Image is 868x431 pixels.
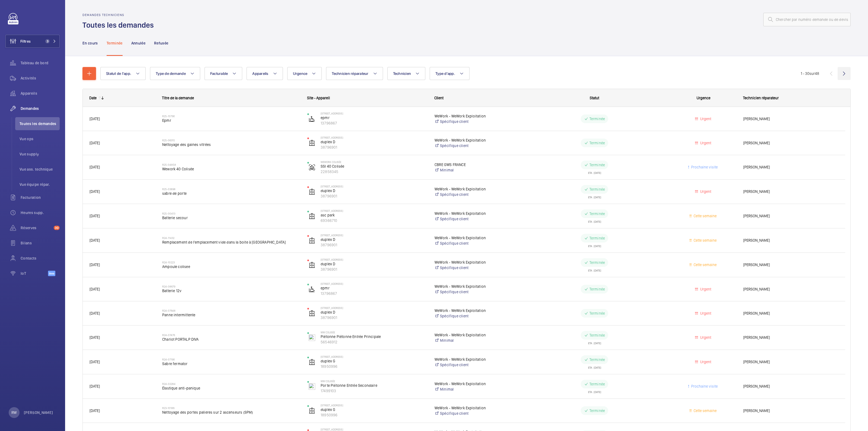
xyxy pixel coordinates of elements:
p: WW colisée [321,379,427,383]
span: Urgent [699,311,711,315]
span: 30 [54,226,60,230]
button: Facturable [205,67,242,80]
span: Site - Appareil [307,96,330,100]
span: Urgent [699,335,711,340]
button: Urgence [287,67,322,80]
span: Urgence [697,96,710,100]
span: Urgent [699,287,711,291]
p: duplex D [321,309,427,315]
p: Terminée [589,333,605,338]
span: Chariot PORTALP DIVA [162,337,300,342]
img: elevator.svg [309,359,315,365]
span: Urgent [699,141,711,145]
p: [STREET_ADDRESS] [321,112,427,115]
h2: R24-10223 [162,261,300,264]
img: platform_lift.svg [309,286,315,292]
span: Nettoyage des gaines vitrées [162,142,300,147]
p: 38796901 [321,242,427,248]
p: 38796901 [321,267,427,272]
button: Type de demande [150,67,200,80]
p: 69366710 [321,218,427,223]
p: WeWork - WeWork Exploitation [435,405,518,411]
p: Terminée [107,40,123,46]
p: [STREET_ADDRESS] [321,258,427,261]
p: WeWork - WeWork Exploitation [435,138,518,143]
p: [STREET_ADDRESS] [321,234,427,237]
p: duplex D [321,261,427,267]
a: Spécifique client [435,289,518,295]
a: Spécifique client [435,241,518,246]
span: Vue ass. technique [20,167,60,172]
span: Panne intermittente [162,312,300,318]
span: Bilans [21,240,60,246]
span: [DATE] [90,165,100,169]
span: Technicien réparateur [743,96,779,100]
p: epmr [321,115,427,120]
span: Type d'app. [435,71,455,76]
p: WeWork - WeWork Exploitation [435,260,518,265]
div: ETA : [DATE] [588,194,601,199]
h2: R25-00413 [162,212,300,215]
button: Technicien réparateur [326,67,383,80]
span: [PERSON_NAME] [743,237,838,244]
p: WeWork - WeWork Exploitation [435,211,518,216]
span: Wework 40 Colisée [162,166,300,172]
h2: R24-08679 [162,285,300,288]
p: WeWork - WeWork Exploitation [435,284,518,289]
span: 1 - 30 48 [801,72,819,75]
p: duplex G [321,407,427,412]
input: Chercher par numéro demande ou de devis [763,13,851,26]
span: [PERSON_NAME] [743,408,838,414]
span: Nettoyage des portes palieres sur 2 ascenseurs (SPM) [162,410,300,415]
a: Minimal [435,167,518,173]
span: Appareils [252,71,268,76]
h1: Toutes les demandes [82,20,157,30]
p: 13796867 [321,120,427,126]
p: Refusée [154,40,168,46]
p: WeWork - WeWork Exploitation [435,113,518,119]
span: [DATE] [90,408,100,413]
span: Élastique anti-panique [162,385,300,391]
p: [STREET_ADDRESS] [321,136,427,139]
a: Spécifique client [435,265,518,270]
p: Terminée [589,286,605,292]
button: Appareils [247,67,283,80]
img: elevator.svg [309,237,315,244]
p: 38796901 [321,145,427,150]
a: Spécifique client [435,192,518,197]
p: [STREET_ADDRESS] [321,428,427,431]
p: WW colisée [321,331,427,334]
p: Terminée [589,311,605,316]
span: Toutes les demandes [20,121,60,126]
a: Spécifique client [435,216,518,222]
span: Ampoule colisee [162,264,300,269]
span: Batterie 12v [162,288,300,293]
span: [DATE] [90,214,100,218]
span: Vue supply [20,151,60,157]
a: Spécifique client [435,143,518,148]
p: WeWork - WeWork Exploitation [435,381,518,387]
span: Vue équipe répar. [20,182,60,187]
span: [PERSON_NAME] [743,262,838,268]
span: Prochaine visite [690,165,718,169]
h2: Demandes techniciens [82,13,157,17]
span: [PERSON_NAME] [743,286,838,292]
p: WeWork Colisée [321,160,427,164]
span: Urgent [699,189,711,194]
p: Terminée [589,116,605,122]
a: Spécifique client [435,119,518,124]
span: Demandes [21,106,60,111]
img: elevator.svg [309,407,315,414]
a: Spécifique client [435,313,518,319]
div: ETA : [DATE] [588,169,601,174]
p: Terminée [589,187,605,192]
img: telescopic_pedestrian_door.svg [309,383,315,390]
p: 18950996 [321,412,427,418]
a: Spécifique client [435,362,518,368]
h2: R24-02284 [162,382,300,385]
span: Heures supp. [21,210,60,215]
p: [STREET_ADDRESS] [321,209,427,212]
span: Statut [590,96,599,100]
span: Urgent [699,117,711,121]
span: IoT [21,271,48,276]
